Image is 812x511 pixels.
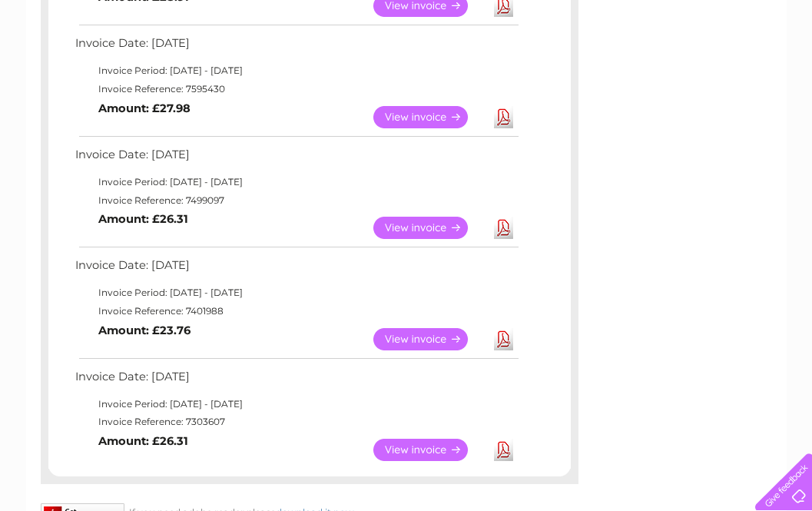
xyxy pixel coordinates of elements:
[98,101,191,115] b: Amount: £27.98
[71,255,521,284] td: Invoice Date: [DATE]
[494,439,513,461] a: Download
[71,33,521,61] td: Invoice Date: [DATE]
[98,434,188,448] b: Amount: £26.31
[71,302,521,320] td: Invoice Reference: 7401988
[494,106,513,128] a: Download
[710,65,747,77] a: Contact
[71,413,521,431] td: Invoice Reference: 7303607
[542,65,571,77] a: Water
[98,324,191,337] b: Amount: £23.76
[761,65,797,77] a: Log out
[71,144,521,173] td: Invoice Date: [DATE]
[494,328,513,350] a: Download
[623,65,669,77] a: Telecoms
[71,367,521,395] td: Invoice Date: [DATE]
[28,40,107,87] img: logo.png
[522,8,628,27] a: 0333 014 3131
[373,328,486,350] a: View
[71,80,521,98] td: Invoice Reference: 7595430
[71,284,521,302] td: Invoice Period: [DATE] - [DATE]
[71,191,521,210] td: Invoice Reference: 7499097
[678,65,701,77] a: Blog
[71,173,521,191] td: Invoice Period: [DATE] - [DATE]
[373,217,486,239] a: View
[71,61,521,80] td: Invoice Period: [DATE] - [DATE]
[373,439,486,461] a: View
[98,212,188,226] b: Amount: £26.31
[373,106,486,128] a: View
[580,65,614,77] a: Energy
[44,8,770,75] div: Clear Business is a trading name of Verastar Limited (registered in [GEOGRAPHIC_DATA] No. 3667643...
[494,217,513,239] a: Download
[71,395,521,413] td: Invoice Period: [DATE] - [DATE]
